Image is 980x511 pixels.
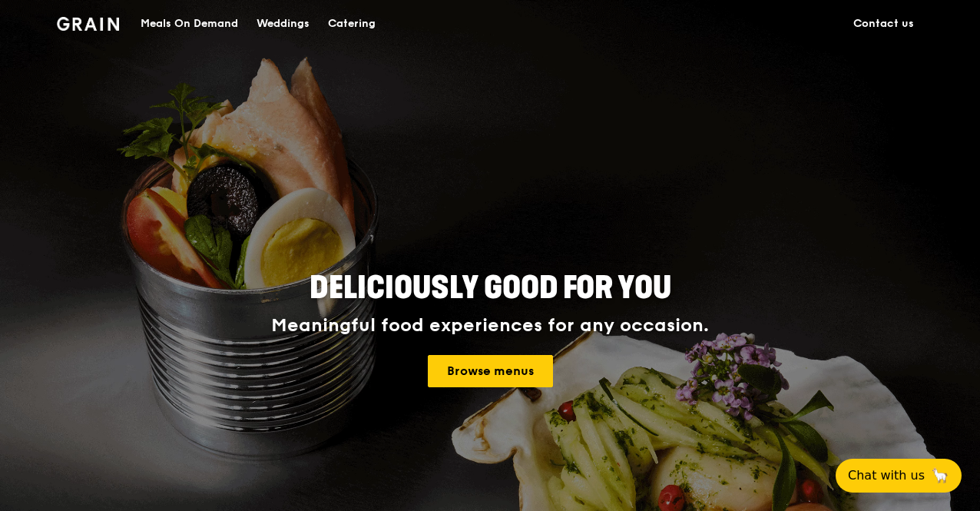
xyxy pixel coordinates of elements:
a: Contact us [844,1,923,47]
img: Grain [57,17,119,31]
button: Chat with us🦙 [836,459,962,493]
div: Meaningful food experiences for any occasion. [214,315,766,337]
a: Catering [319,1,385,47]
a: Browse menus [428,355,553,387]
div: Weddings [257,1,310,47]
span: Chat with us [848,466,925,485]
span: 🦙 [931,466,949,485]
div: Catering [328,1,376,47]
a: Weddings [247,1,319,47]
span: Deliciously good for you [310,270,671,307]
div: Meals On Demand [141,1,238,47]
